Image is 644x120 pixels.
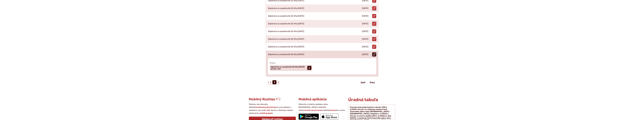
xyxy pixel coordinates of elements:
[270,65,312,71] a: Zápisnica zo zasadnutia OZ dňa [DATE] 281 KB / PDF
[362,38,368,40] p: [DATE]
[299,103,345,112] p: Stiahnite si mobilnú aplikáciu obce [GEOGRAPHIC_DATA] a dostaňte všetky , a dôležité do vrecka.
[249,103,296,115] p: Pošleme vám aktuality, dôležité , pre zvoz odpadu a udalosti a viac cez . Správy z Rozhlasu môžet...
[362,15,368,17] p: [DATE]
[370,81,375,84] span: Ďalej
[270,80,271,84] a: 2
[277,80,279,84] a: 4
[362,53,368,56] p: [DATE]
[359,80,367,85] a: Späť
[362,46,368,48] p: [DATE]
[256,106,265,108] strong: oznámenia
[362,30,368,33] p: [DATE]
[268,15,304,17] p: Zápisnica zo zasadnutia OZ dňa [DATE]
[268,38,304,40] p: Zápisnica zo zasadnutia OZ dňa [DATE]
[368,80,377,85] a: Ďalej
[362,7,368,10] p: [DATE]
[268,80,269,84] a: 1
[268,53,304,56] p: Zápisnica zo zasadnutia OZ dňa [DATE]
[268,30,304,33] p: Zápisnica zo zasadnutia OZ dňa [DATE]
[299,114,319,120] img: Prejsť na mobilnú aplikáciu Sekule v službe Google Play
[265,106,276,108] strong: pripomienky
[260,112,273,114] strong: mobilnej appke
[270,62,374,64] span: Prílohy
[361,81,365,84] span: Späť
[272,80,276,84] span: 3
[249,97,296,101] h3: Mobilný Rozhlas
[268,7,304,10] p: Zápisnica zo zasadnutia OZ dňa [DATE]
[311,109,322,111] strong: upozornenia
[299,97,345,101] h3: Mobilná aplikácia
[304,109,311,111] strong: novinky
[271,66,305,68] span: Zápisnica zo zasadnutia OZ dňa [DATE]
[348,97,395,102] h2: Úradná tabuľa
[330,109,336,111] strong: oznamy
[268,46,304,48] p: Zápisnica zo zasadnutia OZ dňa [DATE]
[264,109,270,111] strong: E-mail
[320,114,338,120] img: Prejsť na mobilnú aplikáciu Sekule v App Store
[271,68,281,70] span: 281 KB / PDF
[268,22,304,25] p: Zápisnica zo zasadnutia OZ dňa [DATE]
[362,22,368,25] p: [DATE]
